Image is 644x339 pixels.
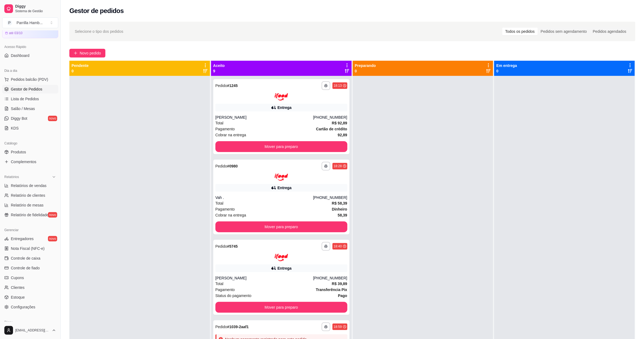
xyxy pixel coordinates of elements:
a: Produtos [2,148,58,156]
p: 0 [496,68,517,74]
p: 0 [72,68,89,74]
strong: Pago [338,293,347,298]
strong: R$ 39,89 [332,282,347,286]
img: ifood [274,93,288,101]
div: Pedidos agendados [590,28,629,35]
a: Relatórios de vendas [2,181,58,190]
a: DiggySistema de Gestão [2,2,58,15]
button: Select a team [2,17,58,28]
button: Mover para preparo [215,221,347,232]
div: Diggy [2,318,58,327]
a: Clientes [2,283,58,292]
div: Dia a dia [2,66,58,75]
a: Configurações [2,303,58,311]
a: Estoque [2,293,58,302]
strong: Dinheiro [332,207,347,211]
span: Relatórios [4,175,19,179]
a: Diggy Pro + 15até 03/10 [2,23,58,38]
p: 9 [213,68,225,74]
span: Pagamento [215,206,235,212]
a: Controle de fiado [2,264,58,272]
span: Total [215,120,224,126]
p: 0 [355,68,376,74]
div: [PHONE_NUMBER] [313,195,347,200]
span: Relatórios de vendas [11,183,47,188]
span: Salão / Mesas [11,106,35,111]
div: Acesso Rápido [2,43,58,51]
span: Pagamento [215,287,235,293]
span: KDS [11,125,19,131]
p: Preparando [355,63,376,68]
a: Diggy Botnovo [2,114,58,123]
span: P [7,20,12,25]
span: Cobrar na entrega [215,132,246,138]
strong: Transferência Pix [316,288,347,292]
div: [PHONE_NUMBER] [313,115,347,120]
span: Pedidos balcão (PDV) [11,77,48,82]
div: Parrilla Hamb ... [17,20,43,25]
span: Sistema de Gestão [15,9,56,13]
span: Estoque [11,295,25,300]
strong: 58,39 [338,213,347,217]
span: Lista de Pedidos [11,96,39,102]
img: ifood [274,254,288,261]
a: KDS [2,124,58,133]
img: ifood [274,174,288,181]
a: Controle de caixa [2,254,58,263]
span: Cobrar na entrega [215,212,246,218]
span: Pedido [215,164,227,168]
a: Dashboard [2,51,58,60]
span: Pedido [215,325,227,329]
span: plus [74,51,77,55]
strong: # 5745 [227,244,238,248]
div: Gerenciar [2,226,58,234]
span: Pagamento [215,126,235,132]
span: Clientes [11,285,25,290]
span: Nota Fiscal (NFC-e) [11,246,44,251]
div: 18:13 [334,83,342,88]
a: Relatório de mesas [2,201,58,209]
span: Produtos [11,149,26,155]
a: Relatório de clientes [2,191,58,200]
span: Complementos [11,159,36,164]
button: Mover para preparo [215,302,347,313]
p: Pendente [72,63,89,68]
div: 18:40 [334,244,342,248]
strong: R$ 58,39 [332,201,347,205]
div: [PHONE_NUMBER] [313,275,347,281]
h2: Gestor de pedidos [69,7,124,15]
div: Entrega [277,105,292,110]
a: Salão / Mesas [2,104,58,113]
div: Pedidos sem agendamento [538,28,590,35]
span: Relatório de fidelidade [11,212,48,218]
button: Mover para preparo [215,141,347,152]
div: Entrega [277,185,292,191]
span: Controle de caixa [11,256,40,261]
strong: # 1245 [227,83,238,88]
span: Diggy Bot [11,116,27,121]
span: [EMAIL_ADDRESS][DOMAIN_NAME] [15,328,50,332]
span: Cupons [11,275,24,280]
span: Controle de fiado [11,265,40,271]
div: Catálogo [2,139,58,148]
strong: 92,89 [338,133,347,137]
button: Novo pedido [69,49,105,57]
span: Novo pedido [80,50,101,56]
p: Em entrega [496,63,517,68]
button: [EMAIL_ADDRESS][DOMAIN_NAME] [2,324,58,337]
span: Diggy [15,4,56,9]
article: até 03/10 [9,31,22,35]
a: Nota Fiscal (NFC-e) [2,244,58,253]
span: Dashboard [11,53,30,58]
span: Relatório de mesas [11,202,44,208]
span: Entregadores [11,236,34,241]
a: Lista de Pedidos [2,95,58,103]
span: Gestor de Pedidos [11,86,42,92]
strong: Cartão de crédito [316,127,347,131]
div: 18:28 [334,164,342,168]
a: Entregadoresnovo [2,234,58,243]
strong: # 1039-2aaf1 [227,325,248,329]
div: Entrega [277,266,292,271]
button: Pedidos balcão (PDV) [2,75,58,84]
a: Relatório de fidelidadenovo [2,211,58,219]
